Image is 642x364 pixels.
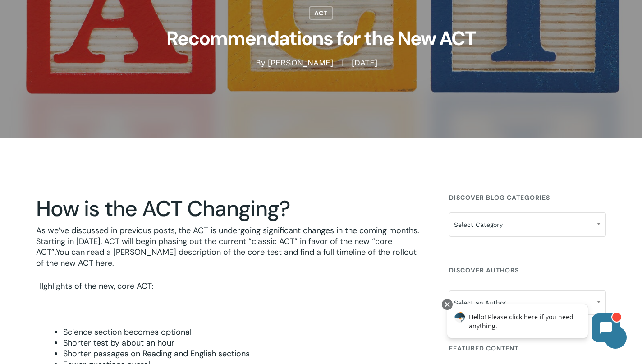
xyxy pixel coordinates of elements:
a: ACT [309,6,333,20]
li: Science section becomes optional [63,327,426,337]
h2: How is the ACT Changing? [36,196,426,222]
span: Select an Author [449,293,605,312]
h1: Recommendations for the New ACT [96,20,546,57]
h4: Discover Authors [449,262,606,278]
p: HIghlights of the new, core ACT: [36,281,426,304]
span: Select an Author [449,290,606,315]
span: By [256,60,265,66]
li: Shorter passages on Reading and English sections [63,348,426,359]
span: Select Category [449,215,605,234]
iframe: Chatbot [438,297,629,351]
span: [DATE] [342,60,386,66]
h4: Discover Blog Categories [449,189,606,206]
p: As we’ve discussed in previous posts, the ACT is undergoing significant changes in the coming mon... [36,225,426,281]
span: Select Category [449,212,606,237]
a: [PERSON_NAME] [268,58,333,67]
a: You can read a [PERSON_NAME] description of the core test and find a full timeline of the rollout... [36,247,417,268]
li: Shorter test by about an hour [63,337,426,348]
